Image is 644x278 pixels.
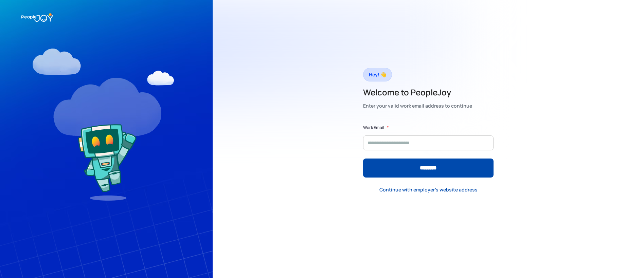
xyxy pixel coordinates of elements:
[369,70,386,79] div: Hey! 👋
[363,124,494,178] form: Form
[374,183,483,197] a: Continue with employer's website address
[363,124,384,131] label: Work Email
[363,87,472,98] h2: Welcome to PeopleJoy
[379,186,478,193] div: Continue with employer's website address
[363,101,472,111] div: Enter your valid work email address to continue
